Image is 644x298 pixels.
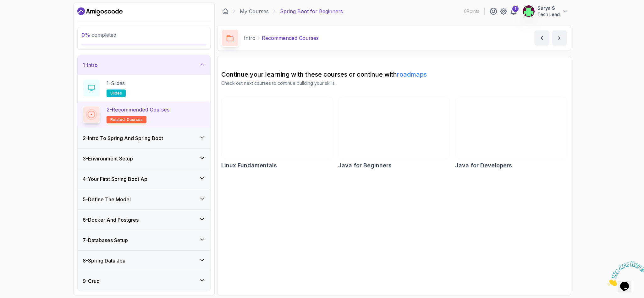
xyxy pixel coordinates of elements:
[83,134,163,142] h3: 2 - Intro To Spring And Spring Boot
[221,161,277,170] h2: Linux Fundamentals
[221,80,567,86] p: Check out next courses to continue building your skills.
[262,34,319,42] p: Recommended Courses
[512,6,519,12] div: 1
[78,251,210,271] button: 8-Spring Data Jpa
[522,5,569,18] button: user profile imageSurya STech Lead
[339,97,450,159] img: Java for Beginners card
[78,149,210,169] button: 3-Environment Setup
[107,79,125,87] p: 1 - Slides
[537,11,560,18] p: Tech Lead
[244,34,256,42] p: Intro
[83,175,149,183] h3: 4 - Your First Spring Boot Api
[83,277,100,285] h3: 9 - Crud
[78,55,210,75] button: 1-Intro
[78,128,210,148] button: 2-Intro To Spring And Spring Boot
[455,96,567,170] a: Java for Developers cardJava for Developers
[3,3,41,27] img: Chat attention grabber
[83,61,98,69] h3: 1 - Intro
[78,169,210,189] button: 4-Your First Spring Boot Api
[240,8,269,15] a: My Courses
[107,106,169,113] p: 2 - Recommended Courses
[83,106,205,123] button: 2-Recommended Coursesrelated-courses
[78,230,210,250] button: 7-Databases Setup
[83,155,133,162] h3: 3 - Environment Setup
[77,7,123,17] a: Dashboard
[455,161,512,170] h2: Java for Developers
[83,196,131,203] h3: 5 - Define The Model
[222,97,333,159] img: Linux Fundamentals card
[523,5,535,17] img: user profile image
[510,8,517,15] a: 1
[552,30,567,46] button: next content
[537,5,560,11] p: Surya S
[338,96,450,170] a: Java for Beginners cardJava for Beginners
[81,32,116,38] span: completed
[534,30,549,46] button: previous content
[338,161,392,170] h2: Java for Beginners
[464,8,479,14] p: 0 Points
[110,117,143,122] span: related-courses
[83,216,139,224] h3: 6 - Docker And Postgres
[222,8,228,14] a: Dashboard
[83,236,128,244] h3: 7 - Databases Setup
[397,71,427,78] a: roadmaps
[110,91,122,96] span: slides
[78,189,210,209] button: 5-Define The Model
[605,259,644,289] iframe: chat widget
[81,32,90,38] span: 0 %
[221,96,333,170] a: Linux Fundamentals cardLinux Fundamentals
[280,8,343,15] p: Spring Boot for Beginners
[455,97,567,159] img: Java for Developers card
[78,271,210,291] button: 9-Crud
[83,79,205,97] button: 1-Slidesslides
[221,70,567,79] h2: Continue your learning with these courses or continue with
[83,257,125,264] h3: 8 - Spring Data Jpa
[78,210,210,230] button: 6-Docker And Postgres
